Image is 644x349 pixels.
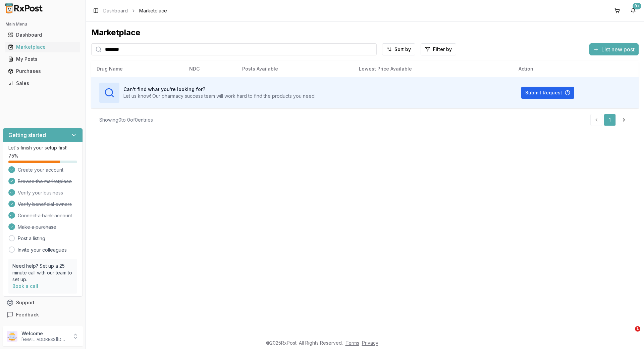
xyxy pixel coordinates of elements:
[628,5,639,16] button: 9+
[16,311,39,318] span: Feedback
[18,212,72,219] span: Connect a bank account
[633,3,641,9] div: 9+
[394,46,411,53] span: Sort by
[521,87,574,99] button: Submit Request
[18,178,72,185] span: Browse the marketplace
[8,32,77,38] div: Dashboard
[5,29,80,41] a: Dashboard
[421,43,456,55] button: Filter by
[433,46,452,53] span: Filter by
[8,144,77,151] p: Let's finish your setup first!
[18,224,56,230] span: Make a purchase
[103,7,128,14] a: Dashboard
[8,56,77,62] div: My Posts
[123,86,316,93] h3: Can't find what you're looking for?
[184,61,237,77] th: NDC
[8,131,46,139] h3: Getting started
[99,117,153,123] div: Showing 0 to 0 of 0 entries
[354,61,513,77] th: Lowest Price Available
[3,78,83,89] button: Sales
[103,7,167,14] nav: breadcrumb
[5,77,80,89] a: Sales
[513,61,639,77] th: Action
[3,297,83,309] button: Support
[362,340,378,346] a: Privacy
[8,80,77,87] div: Sales
[5,53,80,65] a: My Posts
[21,337,68,342] p: [EMAIL_ADDRESS][DOMAIN_NAME]
[3,42,83,52] button: Marketplace
[18,201,72,208] span: Verify beneficial owners
[5,41,80,53] a: Marketplace
[139,7,167,14] span: Marketplace
[3,54,83,64] button: My Posts
[3,30,83,40] button: Dashboard
[7,331,17,342] img: User avatar
[18,189,63,196] span: Verify your business
[382,43,415,55] button: Sort by
[12,263,73,283] p: Need help? Set up a 25 minute call with our team to set up.
[5,65,80,77] a: Purchases
[617,114,631,126] a: Go to next page
[3,309,83,321] button: Feedback
[601,45,635,53] span: List new post
[8,68,77,75] div: Purchases
[21,330,68,337] p: Welcome
[635,326,640,332] span: 1
[590,114,631,126] nav: pagination
[8,152,18,159] span: 75 %
[604,114,616,126] a: 1
[3,3,46,13] img: RxPost Logo
[91,61,184,77] th: Drug Name
[123,93,316,99] p: Let us know! Our pharmacy success team will work hard to find the products you need.
[345,340,359,346] a: Terms
[8,44,77,50] div: Marketplace
[621,326,637,342] iframe: Intercom live chat
[3,66,83,77] button: Purchases
[589,47,639,53] a: List new post
[91,27,639,38] div: Marketplace
[12,283,38,289] a: Book a call
[18,235,45,242] a: Post a listing
[589,43,639,55] button: List new post
[5,21,80,27] h2: Main Menu
[237,61,354,77] th: Posts Available
[18,167,63,173] span: Create your account
[18,247,67,253] a: Invite your colleagues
